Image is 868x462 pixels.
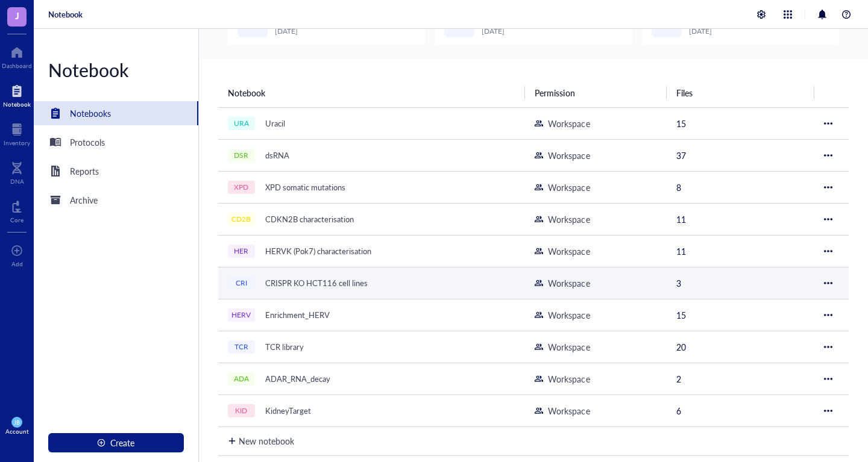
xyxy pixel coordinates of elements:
td: 37 [667,139,814,171]
div: Notebook [34,58,198,82]
a: DNA [10,158,24,185]
div: Core [10,216,24,223]
div: HERVK (Pok7) characterisation [260,243,377,260]
div: [DATE] [689,27,764,36]
td: 20 [667,331,814,363]
div: dsRNA [260,147,295,164]
div: Notebooks [70,107,111,120]
td: 2 [667,363,814,395]
div: [DATE] [275,27,415,36]
a: Notebook [48,9,83,20]
th: Files [667,78,814,107]
th: Notebook [218,78,526,107]
td: 6 [667,395,814,426]
button: Create [48,433,184,452]
td: 11 [667,235,814,267]
a: Protocols [34,130,198,154]
div: Notebook [3,101,31,108]
span: JB [14,419,19,426]
a: Notebook [3,81,31,108]
div: CDKN2B characterisation [260,211,359,228]
div: Workspace [548,340,590,354]
div: Workspace [548,276,590,290]
td: 3 [667,267,814,299]
td: 15 [667,107,814,139]
div: Enrichment_HERV [260,307,335,323]
div: Uracil [260,115,291,132]
div: Workspace [548,117,590,130]
div: Workspace [548,245,590,258]
div: DNA [10,178,24,185]
div: Inventory [4,139,30,146]
div: Archive [70,193,98,207]
td: 8 [667,171,814,203]
span: Create [110,438,134,448]
div: Reports [70,164,99,178]
div: KidneyTarget [260,402,316,419]
th: Permission [525,78,667,107]
div: Workspace [548,213,590,226]
div: [DATE] [482,27,619,36]
td: 15 [667,299,814,331]
a: Notebooks [34,101,198,125]
div: Workspace [548,149,590,162]
a: Archive [34,188,198,212]
div: XPD somatic mutations [260,179,351,196]
a: Core [10,197,24,223]
td: 11 [667,203,814,235]
div: Add [11,260,23,267]
div: Account [5,428,29,435]
a: Dashboard [2,43,32,69]
div: Protocols [70,136,105,149]
div: ADAR_RNA_decay [260,370,336,387]
div: Dashboard [2,62,32,69]
div: Workspace [548,308,590,322]
a: Reports [34,159,198,183]
div: TCR library [260,339,309,355]
div: Workspace [548,181,590,194]
div: Workspace [548,404,590,417]
div: CRISPR KO HCT116 cell lines [260,275,373,292]
div: New notebook [239,434,294,448]
span: J [15,8,19,23]
div: Workspace [548,372,590,386]
a: Inventory [4,120,30,146]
